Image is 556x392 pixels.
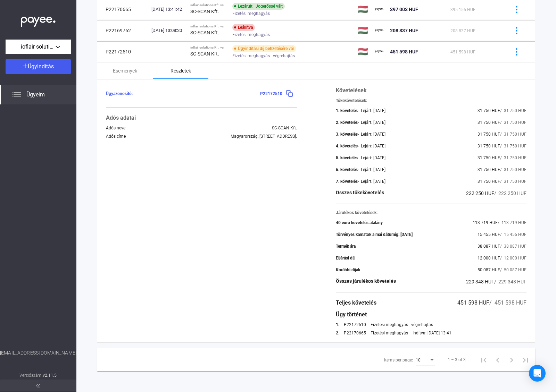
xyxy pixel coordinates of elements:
[478,256,500,261] span: 12 000 HUF
[358,155,385,160] div: - Lejárt: [DATE]
[336,98,527,103] div: Tőkekövetelések:
[358,120,385,125] div: - Lejárt: [DATE]
[478,179,500,184] span: 31 750 HUF
[375,48,383,56] img: payee-logo
[500,120,526,125] span: / 31 750 HUF
[336,86,527,95] div: Követelések
[355,41,372,62] td: 🇭🇺
[232,9,270,18] span: Fizetési meghagyás
[336,220,383,225] div: 40 euró követelés átalány
[113,67,137,75] div: Események
[500,108,526,113] span: / 31 750 HUF
[336,232,413,237] div: Törvényes kamatok a mai dátumig: [DATE]
[6,40,71,54] button: ioflair solutions Kft.
[336,256,355,261] div: Eljárási díj
[509,23,524,38] button: more-blue
[478,232,500,237] span: 15 455 HUF
[190,51,219,57] strong: SC-SCAN Kft.
[232,31,270,39] span: Fizetési meghagyás
[375,26,383,35] img: payee-logo
[450,50,475,54] span: 451 598 HUF
[358,167,385,172] div: - Lejárt: [DATE]
[390,49,418,54] span: 451 598 HUF
[457,299,489,306] span: 451 598 HUF
[21,43,56,51] span: ioflair solutions Kft.
[509,44,524,59] button: more-blue
[513,27,520,34] img: more-blue
[450,7,475,12] span: 395 155 HUF
[36,384,40,388] img: arrow-double-left-grey.svg
[151,6,185,13] div: [DATE] 13:41:42
[390,28,418,33] span: 208 837 HUF
[371,322,433,327] div: Fizetési meghagyás - végrehajtás
[478,144,500,148] span: 31 750 HUF
[336,179,358,184] div: 7. követelés
[509,2,524,17] button: more-blue
[28,63,54,70] span: Ügyindítás
[390,7,418,12] span: 397 003 HUF
[344,331,366,335] a: P22170665
[260,91,282,96] span: P22172510
[500,144,526,148] span: / 31 750 HUF
[190,3,227,7] div: ioflair solutions Kft. vs
[336,210,527,215] div: Járulékos követelések:
[371,331,408,335] div: Fizetési meghagyás
[500,167,526,172] span: / 31 750 HUF
[494,279,526,284] span: / 229 348 HUF
[358,144,385,148] div: - Lejárt: [DATE]
[358,108,385,113] div: - Lejárt: [DATE]
[336,322,339,327] div: 1.
[500,244,526,249] span: / 38 087 HUF
[500,256,526,261] span: / 12 000 HUF
[336,267,360,272] div: Korábbi díjak
[494,190,526,196] span: / 222 250 HUF
[413,331,451,335] div: Indítva: [DATE] 13:41
[282,86,297,101] button: copy-blue
[358,132,385,137] div: - Lejárt: [DATE]
[286,90,293,97] img: copy-blue
[232,52,295,60] span: Fizetési meghagyás - végrehajtás
[477,353,491,367] button: First page
[416,356,435,364] mat-select: Items per page:
[491,353,505,367] button: Previous page
[478,167,500,172] span: 31 750 HUF
[336,144,358,148] div: 4. követelés
[500,232,526,237] span: / 15 455 HUF
[336,331,339,335] div: 2.
[151,27,185,34] div: [DATE] 13:08:20
[473,220,498,225] span: 113 719 HUF
[336,189,384,197] div: Összes tőkekövetelés
[272,126,297,130] div: SC-SCAN Kft.
[450,28,475,33] span: 208 837 HUF
[190,45,227,50] div: ioflair solutions Kft. vs
[26,91,45,99] span: Ügyeim
[232,45,296,52] div: Ügyindítási díj befizetésére vár
[358,179,385,184] div: - Lejárt: [DATE]
[505,353,518,367] button: Next page
[513,6,520,13] img: more-blue
[513,48,520,56] img: more-blue
[106,126,125,130] div: Adós neve
[106,91,133,96] span: Ügyazonosító:
[478,155,500,160] span: 31 750 HUF
[336,132,358,137] div: 3. követelés
[500,155,526,160] span: / 31 750 HUF
[336,299,376,307] div: Teljes követelés
[336,310,527,319] div: Ügy történet
[478,244,500,249] span: 38 087 HUF
[498,220,526,225] span: / 113 719 HUF
[500,132,526,137] span: / 31 750 HUF
[384,356,413,364] div: Items per page:
[336,244,356,249] div: Termék ára
[466,279,494,284] span: 229 348 HUF
[375,5,383,14] img: payee-logo
[232,3,285,10] div: Lezárult | Jogerőssé vált
[6,59,71,74] button: Ügyindítás
[231,134,297,139] div: Magyarország, [STREET_ADDRESS].
[500,179,526,184] span: / 31 750 HUF
[13,91,21,99] img: list.svg
[478,108,500,113] span: 31 750 HUF
[23,63,28,68] img: plus-white.svg
[232,24,255,31] div: Leállítva
[355,20,372,41] td: 🇭🇺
